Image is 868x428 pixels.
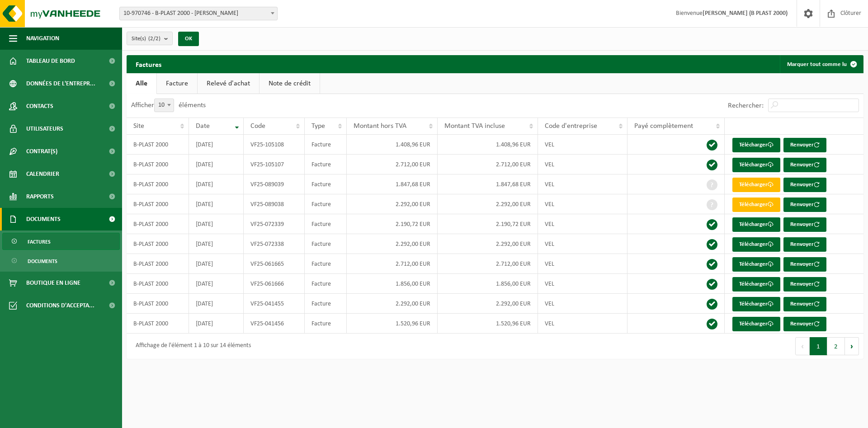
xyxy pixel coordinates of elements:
td: B-PLAST 2000 [127,135,189,155]
a: Télécharger [732,217,780,232]
span: Factures [28,233,51,250]
td: 2.292,00 EUR [347,234,438,254]
span: Tableau de bord [26,50,75,72]
button: Marquer tout comme lu [780,55,863,73]
td: [DATE] [189,155,244,174]
span: Navigation [26,27,59,50]
td: VF25-041455 [244,294,305,314]
span: Contacts [26,95,53,118]
td: B-PLAST 2000 [127,234,189,254]
td: 1.847,68 EUR [438,174,538,194]
span: Site(s) [132,32,160,46]
count: (2/2) [148,36,160,42]
td: [DATE] [189,294,244,314]
a: Alle [127,73,156,94]
td: [DATE] [189,194,244,214]
td: VF25-089038 [244,194,305,214]
td: [DATE] [189,314,244,334]
td: B-PLAST 2000 [127,155,189,174]
td: Facture [305,155,347,174]
a: Télécharger [732,277,780,292]
button: Renvoyer [783,297,826,311]
a: Télécharger [732,237,780,252]
td: 1.408,96 EUR [438,135,538,155]
span: Calendrier [26,163,59,185]
label: Rechercher: [728,102,764,109]
td: VEL [538,274,627,294]
td: [DATE] [189,234,244,254]
td: 1.520,96 EUR [347,314,438,334]
a: Note de crédit [259,73,320,94]
td: VF25-072339 [244,214,305,234]
a: Télécharger [732,158,780,172]
a: Télécharger [732,257,780,272]
td: VEL [538,174,627,194]
td: Facture [305,234,347,254]
button: Previous [795,337,810,355]
span: 10-970746 - B-PLAST 2000 - Aurich [120,7,277,20]
td: VEL [538,254,627,274]
td: VF25-105107 [244,155,305,174]
td: B-PLAST 2000 [127,294,189,314]
td: Facture [305,135,347,155]
td: VF25-089039 [244,174,305,194]
td: 1.408,96 EUR [347,135,438,155]
td: [DATE] [189,174,244,194]
span: Données de l'entrepr... [26,72,95,95]
a: Télécharger [732,178,780,192]
td: 2.712,00 EUR [438,155,538,174]
span: Site [133,122,144,130]
button: Site(s)(2/2) [127,32,173,45]
td: VF25-061666 [244,274,305,294]
td: B-PLAST 2000 [127,174,189,194]
button: Renvoyer [783,217,826,232]
h2: Factures [127,55,170,73]
td: Facture [305,274,347,294]
td: Facture [305,314,347,334]
td: 2.712,00 EUR [347,254,438,274]
button: Renvoyer [783,178,826,192]
td: B-PLAST 2000 [127,214,189,234]
td: 2.292,00 EUR [347,294,438,314]
td: B-PLAST 2000 [127,314,189,334]
td: VEL [538,314,627,334]
td: 2.190,72 EUR [438,214,538,234]
button: OK [178,32,199,46]
td: 1.856,00 EUR [347,274,438,294]
span: Contrat(s) [26,140,57,163]
a: Documents [2,252,120,269]
a: Télécharger [732,138,780,152]
label: Afficher éléments [131,102,206,109]
td: Facture [305,194,347,214]
td: [DATE] [189,274,244,294]
td: VF25-105108 [244,135,305,155]
button: 1 [810,337,827,355]
span: Rapports [26,185,54,208]
a: Factures [2,233,120,250]
span: Boutique en ligne [26,272,80,294]
button: Renvoyer [783,317,826,331]
td: [DATE] [189,254,244,274]
td: VEL [538,155,627,174]
td: B-PLAST 2000 [127,254,189,274]
button: Renvoyer [783,158,826,172]
span: Conditions d'accepta... [26,294,94,317]
td: 2.190,72 EUR [347,214,438,234]
span: Montant hors TVA [354,122,406,130]
button: Next [845,337,859,355]
span: 10 [154,99,174,112]
span: Payé complètement [634,122,693,130]
a: Relevé d'achat [198,73,259,94]
td: 2.292,00 EUR [438,294,538,314]
td: Facture [305,294,347,314]
td: B-PLAST 2000 [127,194,189,214]
span: Type [311,122,325,130]
button: Renvoyer [783,138,826,152]
td: VEL [538,214,627,234]
td: VEL [538,294,627,314]
td: 1.847,68 EUR [347,174,438,194]
td: VEL [538,135,627,155]
td: 2.292,00 EUR [438,234,538,254]
button: Renvoyer [783,277,826,292]
td: 1.520,96 EUR [438,314,538,334]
